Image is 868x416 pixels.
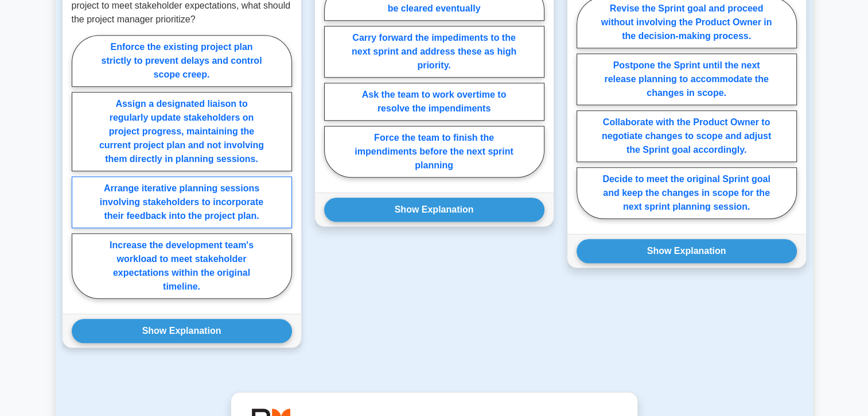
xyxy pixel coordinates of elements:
[324,26,544,78] label: Carry forward the impediments to the next sprint and address these as high priority.
[324,83,544,121] label: Ask the team to work overtime to resolve the impendiments
[72,319,292,343] button: Show Explanation
[72,92,292,171] label: Assign a designated liaison to regularly update stakeholders on project progress, maintaining the...
[577,239,797,263] button: Show Explanation
[577,110,797,162] label: Collaborate with the Product Owner to negotiate changes to scope and adjust the Sprint goal accor...
[324,126,544,178] label: Force the team to finish the impendiments before the next sprint planning
[72,35,292,87] label: Enforce the existing project plan strictly to prevent delays and control scope creep.
[72,176,292,228] label: Arrange iterative planning sessions involving stakeholders to incorporate their feedback into the...
[324,198,544,222] button: Show Explanation
[577,53,797,105] label: Postpone the Sprint until the next release planning to accommodate the changes in scope.
[577,167,797,219] label: Decide to meet the original Sprint goal and keep the changes in scope for the next sprint plannin...
[72,233,292,299] label: Increase the development team's workload to meet stakeholder expectations within the original tim...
